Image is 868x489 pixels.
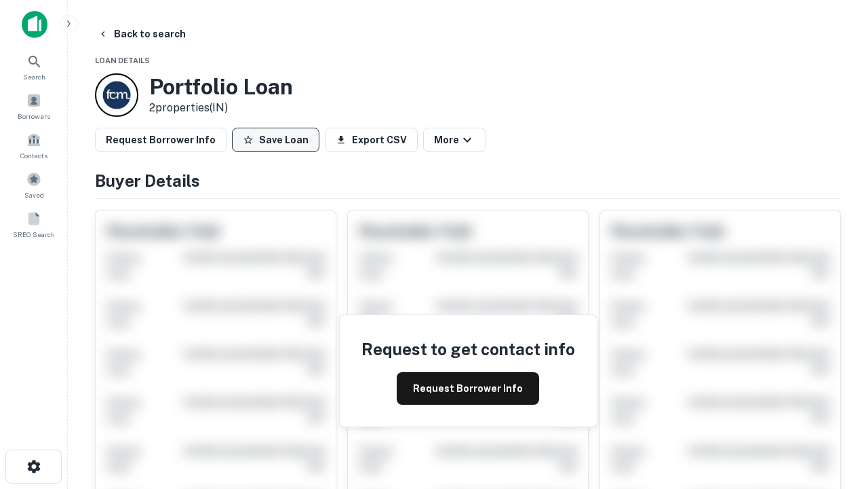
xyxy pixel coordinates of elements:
[95,128,226,152] button: Request Borrower Info
[325,128,418,152] button: Export CSV
[4,166,64,203] a: Saved
[232,128,319,152] button: Save Loan
[95,168,841,193] h4: Buyer Details
[23,71,45,82] span: Search
[397,372,539,405] button: Request Borrower Info
[24,189,44,200] span: Saved
[149,74,293,100] h3: Portfolio Loan
[20,150,47,161] span: Contacts
[800,337,868,402] iframe: Chat Widget
[423,128,486,152] button: More
[92,22,191,46] button: Back to search
[95,56,150,65] span: Loan Details
[4,127,64,164] a: Contacts
[361,337,575,361] h4: Request to get contact info
[18,111,50,122] span: Borrowers
[4,88,64,124] a: Borrowers
[149,100,293,116] p: 2 properties (IN)
[22,11,47,38] img: capitalize-icon.png
[13,229,55,240] span: SREO Search
[4,48,64,85] a: Search
[4,206,64,242] a: SREO Search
